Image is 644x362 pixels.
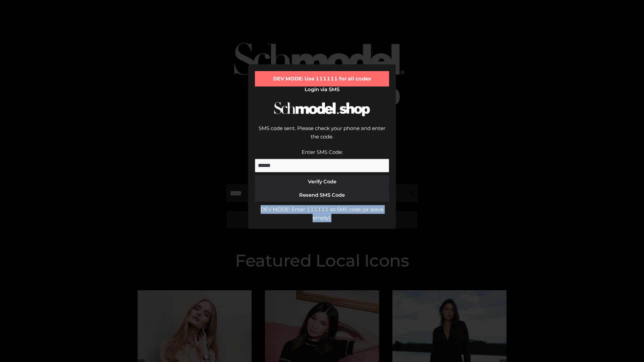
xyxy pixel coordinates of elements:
div: DEV MODE: Enter 111111 as SMS code (or leave empty). [255,205,389,222]
button: Verify Code [255,175,389,188]
h2: Login via SMS [255,86,389,93]
button: Resend SMS Code [255,188,389,202]
img: Schmodel Logo [272,96,372,122]
label: Enter SMS Code: [302,149,343,155]
div: SMS code sent. Please check your phone and enter the code. [255,124,389,148]
div: DEV MODE: Use 111111 for all codes [255,71,389,86]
